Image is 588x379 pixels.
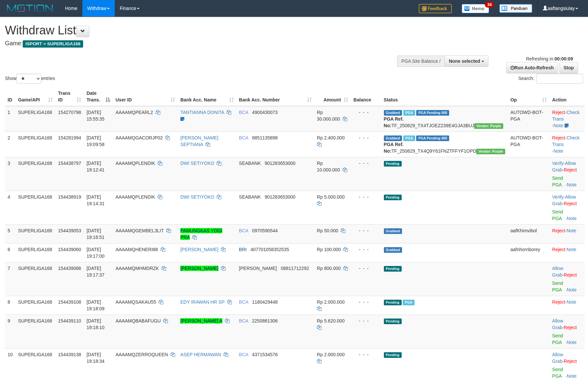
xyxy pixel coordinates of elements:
a: Allow Grab [552,266,563,278]
span: SEABANK [239,194,261,200]
span: BCA [239,228,248,233]
th: Action [549,87,585,106]
button: None selected [445,56,488,67]
span: 154281994 [58,135,81,140]
th: Op: activate to sort column ascending [508,87,550,106]
span: Copy 901283653000 to clipboard [264,194,295,200]
span: Copy 407701058352535 to clipboard [251,247,289,252]
td: SUPERLIGA168 [15,157,55,191]
td: aafKhimvibol [508,224,550,243]
span: 154439060 [58,247,81,252]
td: 5 [5,224,15,243]
a: ASEP HERMAWAN [180,352,221,357]
td: · [549,315,585,348]
select: Showentries [16,74,41,84]
div: - - - [354,318,379,324]
span: Rp 50.000 [317,228,338,233]
span: Copy 8851135898 to clipboard [252,135,278,140]
a: Note [553,123,563,128]
span: Pending [384,352,402,358]
span: Rp 30.000.000 [317,110,340,122]
span: [DATE] 19:14:31 [86,194,105,206]
a: Reject [564,325,577,330]
td: SUPERLIGA168 [15,315,55,348]
span: AAAAMQBABAFUGU [115,318,161,323]
th: ID [5,87,15,106]
th: Bank Acc. Number: activate to sort column ascending [236,87,314,106]
span: Marked by aafnonsreyleab [403,135,415,141]
a: Reject [552,110,565,115]
span: BCA [239,318,248,323]
span: AAAAMQGEMBEL3LIT [115,228,164,233]
span: BCA [239,110,248,115]
span: BCA [239,299,248,305]
a: TANTIANNA DONITA [180,110,224,115]
span: Rp 800.000 [317,266,341,271]
td: · · [549,157,585,191]
td: SUPERLIGA168 [15,106,55,132]
td: SUPERLIGA168 [15,243,55,262]
td: AUTOWD-BOT-PGA [508,106,550,132]
th: Amount: activate to sort column ascending [314,87,351,106]
td: 7 [5,262,15,296]
a: Allow Grab [552,161,576,172]
span: · [552,161,576,172]
span: Pending [384,266,402,272]
span: None selected [449,58,480,64]
a: Note [567,182,577,187]
span: · [552,194,576,206]
a: Send PGA [552,209,563,221]
span: Rp 2.000.000 [317,299,345,305]
span: [DATE] 19:12:41 [86,161,105,172]
span: · [552,318,564,330]
span: BCA [239,135,248,140]
a: DWI SETIYOKO [180,194,214,200]
a: Reject [564,167,577,172]
span: Rp 5.000.000 [317,194,345,200]
a: EDY IRAWAN HR SP [180,299,225,305]
span: Pending [384,300,402,305]
td: 3 [5,157,15,191]
span: Rp 100.000 [317,247,341,252]
span: AAAAMQMHMDRZK [115,266,159,271]
span: Grabbed [384,110,402,116]
span: PGA Pending [416,110,449,116]
span: [DATE] 19:18:09 [86,299,105,311]
span: Vendor URL: https://trx4.1velocity.biz [476,149,505,154]
td: · [549,243,585,262]
td: SUPERLIGA168 [15,224,55,243]
span: Marked by aafmaleo [403,110,415,116]
span: Refreshing in: [526,56,573,61]
span: BCA [239,352,248,357]
a: Reject [552,299,565,305]
input: Search: [536,74,583,84]
a: Stop [559,62,578,73]
a: Note [567,340,577,345]
a: Verify [552,161,564,166]
th: Status [381,87,508,106]
td: · [549,296,585,315]
span: 154438797 [58,161,81,166]
span: Rp 2.000.000 [317,352,345,357]
span: Marked by aafsoumeymey [403,300,414,305]
td: SUPERLIGA168 [15,262,55,296]
a: Run Auto-Refresh [506,62,558,73]
a: Send PGA [552,175,563,187]
span: BRI [239,247,247,252]
td: · · [549,191,585,224]
a: [PERSON_NAME] SEPTIANA [180,135,218,147]
h4: Game: [5,40,386,47]
td: AUTOWD-BOT-PGA [508,132,550,157]
div: - - - [354,351,379,358]
span: 154439138 [58,352,81,357]
th: Date Trans.: activate to sort column descending [84,87,113,106]
span: AAAAMQGACORJP02 [115,135,163,140]
th: Bank Acc. Name: activate to sort column ascending [178,87,236,106]
span: Copy 0970590544 to clipboard [252,228,278,233]
span: 34 [485,2,494,8]
span: [DATE] 19:17:37 [86,266,105,278]
span: Rp 10.000.000 [317,161,340,172]
span: 154439086 [58,266,81,271]
span: Copy 1180429448 to clipboard [252,299,278,305]
a: Allow Grab [552,318,563,330]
